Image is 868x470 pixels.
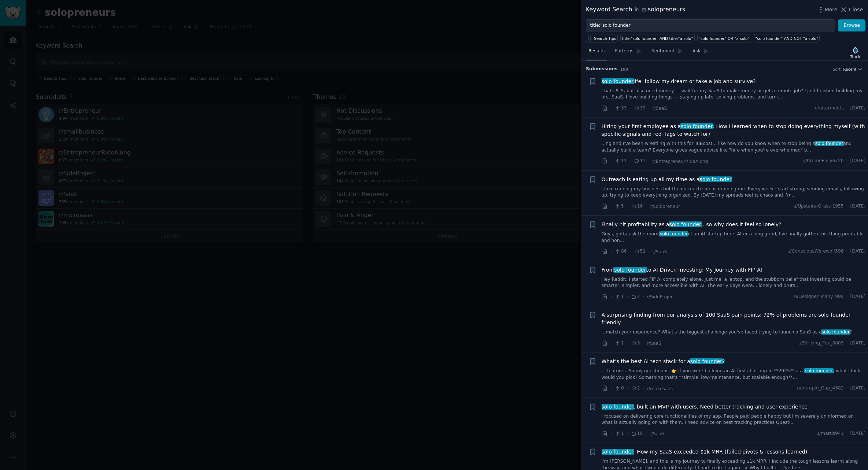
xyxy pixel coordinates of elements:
span: - How my SaaS exceeded $1k MRR (failed pivots & lessons learned) [602,448,808,456]
a: A surprising finding from our analysis of 100 SaaS pain points: 72% of problems are solo-founder-... [602,311,866,327]
span: 2 [631,385,640,392]
span: solo founder [659,231,688,236]
a: solo founderlife: follow my dream or take a job and survive? [602,78,756,85]
span: 86 [614,248,627,255]
span: r/SaaS [647,341,661,346]
span: r/EntrepreneurRideAlong [653,159,708,164]
span: solo founder [690,358,723,364]
a: "solo founder" OR "a solo" [697,34,751,42]
span: 2 [631,294,640,300]
span: solo founder [821,329,850,335]
div: title:"solo founder" AND title:"a solo" [622,36,693,41]
button: Close [840,6,863,14]
span: solo founder [613,267,647,273]
span: r/SaaS [650,431,664,436]
span: solo founder [601,449,634,455]
span: · [629,248,631,255]
span: 33 [614,105,627,112]
span: More [825,6,838,14]
span: solo founder [669,221,702,227]
span: · [648,104,650,112]
span: 11 [634,158,646,164]
span: Search Tips [594,36,616,41]
a: solo founder, built an MVP with users. Need better tracking and user experience [602,403,808,411]
span: r/SaaS [653,106,667,111]
span: · [645,430,647,437]
span: u/martis941 [816,430,843,437]
button: Recent [843,67,863,72]
span: · [846,294,848,300]
button: Track [848,45,863,60]
span: · [648,248,650,255]
a: Hey Reddit, I started FIP AI completely alone. Just me, a laptop, and the stubborn belief that in... [602,276,866,289]
span: · [846,385,848,392]
a: Ask [690,45,711,60]
span: Sentiment [651,48,675,55]
div: "solo founder" AND NOT "a solo" [755,36,818,41]
span: · [629,104,631,112]
span: Submission s [586,66,618,72]
span: u/ConsciousWerewolf596 [787,248,844,255]
div: Track [850,54,860,59]
span: [DATE] [850,203,865,210]
span: · [627,339,628,347]
a: ... features. So my question is: 👉 If you were building an AI-first chat app in **2025** as asolo... [602,368,866,381]
span: · [846,158,848,164]
span: 5 [614,203,624,210]
a: Sentiment [649,45,685,60]
span: [DATE] [850,248,865,255]
a: I love running my business but the outreach side is draining me. Every week I start strong, sendi... [602,186,866,199]
span: 3 [631,340,640,347]
span: solo founder [815,141,844,146]
span: solo founder [699,176,732,182]
span: · [610,385,612,392]
span: 1 [614,340,624,347]
a: ...ng and I've been wrestling with this for TuBoost... like how do you know when to stop being as... [602,141,866,153]
a: Outreach is eating up all my time as asolo founder [602,176,732,183]
button: More [817,6,838,14]
span: r/Solopreneur [650,204,680,209]
span: Hiring your first employee as a : How I learned when to stop doing everything myself (with specif... [602,123,866,138]
span: , built an MVP with users. Need better tracking and user experience [602,403,808,411]
span: · [846,340,848,347]
span: · [610,104,612,112]
span: · [627,202,628,210]
a: solo founder- How my SaaS exceeded $1k MRR (failed pivots & lessons learned) [602,448,808,456]
input: Try a keyword related to your business [586,19,835,32]
button: Search Tips [586,34,618,42]
span: · [610,248,612,255]
span: What’s the best AI tech stack for a ? [602,358,725,365]
span: From to AI-Driven Investing: My Journey with FIP AI [602,266,762,274]
span: Outreach is eating up all my time as a [602,176,732,183]
a: Guys, gotta ask the room.solo founderof an AI startup here. After a long grind, I've finally gott... [602,231,866,244]
span: · [846,430,848,437]
a: Fromsolo founderto AI-Driven Investing: My Journey with FIP AI [602,266,762,274]
a: "solo founder" AND NOT "a solo" [754,34,820,42]
span: [DATE] [850,294,865,300]
span: · [846,105,848,112]
span: 39 [634,105,646,112]
span: · [648,157,650,165]
span: Results [588,48,605,55]
a: Hiring your first employee as asolo founder: How I learned when to stop doing everything myself (... [602,123,866,138]
span: r/SideProject [647,294,675,299]
span: · [627,293,628,301]
span: · [846,248,848,255]
span: · [643,385,644,392]
div: Sort [833,67,841,72]
span: · [610,339,612,347]
span: r/microsaas [647,386,673,391]
a: Finally hit profitability as asolo founder.. so why does it feel so lonely? [602,221,782,228]
span: · [846,203,848,210]
span: solo founder [601,78,634,84]
span: [DATE] [850,385,865,392]
span: solo founder [680,123,713,129]
span: · [610,293,612,301]
span: · [610,157,612,165]
span: 51 [634,248,646,255]
a: ...match your experience? What's the biggest challenge you've faced trying to launch a SaaS as as... [602,329,866,336]
span: · [643,339,644,347]
span: · [610,202,612,210]
span: u/Striking_Fox_8803 [798,340,843,347]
